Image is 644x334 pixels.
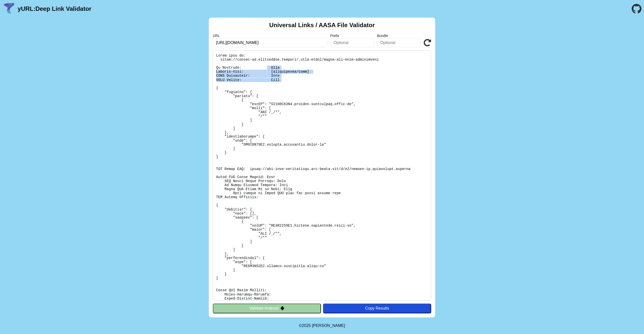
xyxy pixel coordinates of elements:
[280,306,285,310] img: droidIcon.svg
[312,323,345,328] a: Michael Ibragimchayev's Personal Site
[323,304,431,313] button: Copy Results
[377,38,421,47] input: Optional
[269,22,375,29] h2: Universal Links / AASA File Validator
[302,323,311,328] span: 2025
[213,34,327,38] label: URL
[3,2,16,15] img: yURL Logo
[299,317,345,334] footer: ©
[377,34,421,38] label: Bundle
[18,5,91,12] a: yURL:Deep Link Validator
[330,38,374,47] input: Optional
[213,304,321,313] button: Validate Android
[330,34,374,38] label: Prefix
[326,306,429,311] div: Copy Results
[213,50,431,301] pre: Lorem ipsu do: sitam://consec-ad.elitseddoe.tempori/.utla-etdol/magna-ali-enim-adminimveni Qu Nos...
[213,38,327,47] input: Required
